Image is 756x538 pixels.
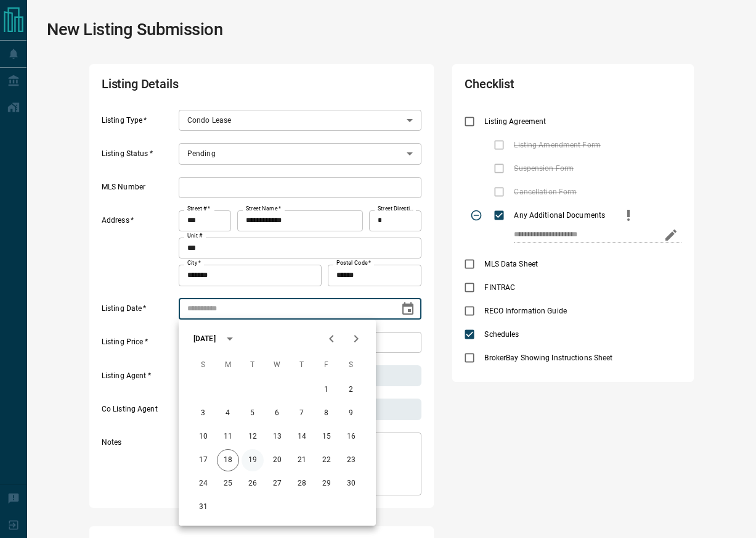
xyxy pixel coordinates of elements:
button: 3 [192,402,214,424]
label: Listing Agent [102,371,176,387]
label: Street # [187,205,210,213]
div: Pending [179,143,422,164]
button: Previous month [319,326,344,351]
button: 24 [192,473,214,495]
button: 16 [340,426,362,448]
h1: New Listing Submission [47,20,223,39]
button: priority [618,204,639,227]
span: Thursday [291,353,313,378]
button: 23 [340,449,362,471]
label: Address [102,215,176,286]
button: 30 [340,473,362,495]
label: Co Listing Agent [102,404,176,420]
button: 5 [242,402,264,424]
span: RECO Information Guide [481,305,569,317]
span: Friday [315,353,338,378]
button: 2 [340,379,362,401]
label: Listing Date [102,304,176,320]
span: Listing Agreement [481,116,549,127]
span: BrokerBay Showing Instructions Sheet [481,352,616,363]
button: 10 [192,426,214,448]
button: edit [660,225,681,246]
h2: Checklist [465,77,595,97]
h2: Listing Details [102,77,294,97]
button: 29 [315,473,338,495]
span: Schedules [481,329,522,340]
label: Street Direction [378,205,415,213]
button: 9 [340,402,362,424]
button: 12 [242,426,264,448]
button: 6 [266,402,288,424]
div: Condo Lease [179,110,422,131]
span: Monday [217,353,239,378]
span: Toggle Applicable [465,204,488,227]
button: 17 [192,449,214,471]
span: FINTRAC [481,282,518,293]
label: Postal Code [336,259,371,267]
button: 11 [217,426,239,448]
label: Street Name [246,205,281,213]
label: Unit # [187,232,203,240]
span: Saturday [340,353,362,378]
label: MLS Number [102,182,176,198]
button: 21 [291,449,313,471]
div: [DATE] [193,333,216,344]
button: 19 [242,449,264,471]
button: 14 [291,426,313,448]
input: checklist input [514,227,656,243]
button: Next month [344,326,368,351]
button: 27 [266,473,288,495]
button: 13 [266,426,288,448]
button: 20 [266,449,288,471]
button: 8 [315,402,338,424]
label: Notes [102,437,176,495]
span: Any Additional Documents [511,210,608,221]
button: 28 [291,473,313,495]
span: Cancellation Form [511,186,580,197]
button: Choose date [396,297,420,321]
button: 4 [217,402,239,424]
label: Listing Price [102,337,176,353]
label: City [187,259,201,267]
label: Listing Type [102,115,176,131]
span: Wednesday [266,353,288,378]
button: 15 [315,426,338,448]
button: 7 [291,402,313,424]
button: 31 [192,496,214,518]
label: Listing Status [102,149,176,165]
span: Sunday [192,353,214,378]
span: Suspension Form [511,163,577,174]
span: Tuesday [242,353,264,378]
span: MLS Data Sheet [481,259,541,270]
button: calendar view is open, switch to year view [219,328,240,349]
span: Listing Amendment Form [511,139,603,151]
button: 26 [242,473,264,495]
button: 22 [315,449,338,471]
button: 18 [217,449,239,471]
button: 1 [315,379,338,401]
button: 25 [217,473,239,495]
